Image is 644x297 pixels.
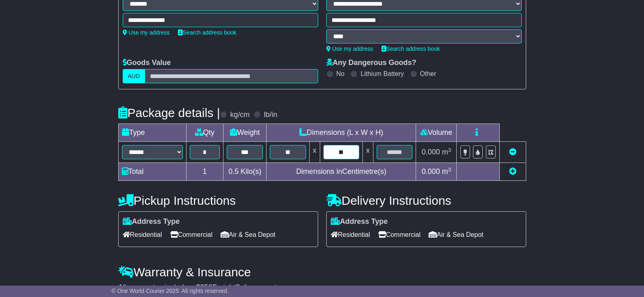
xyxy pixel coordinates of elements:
[111,288,229,294] span: © One World Courier 2025. All rights reserved.
[186,124,223,142] td: Qty
[429,228,484,241] span: Air & Sea Depot
[363,142,373,163] td: x
[326,46,373,52] a: Use my address
[442,167,451,176] span: m
[118,124,186,142] td: Type
[336,70,345,78] label: No
[118,163,186,181] td: Total
[416,124,457,142] td: Volume
[221,228,275,241] span: Air & Sea Depot
[118,194,318,207] h4: Pickup Instructions
[223,124,267,142] td: Weight
[228,167,239,176] span: 0.5
[331,217,388,226] label: Address Type
[309,142,320,163] td: x
[267,124,416,142] td: Dimensions (L x W x H)
[170,228,212,241] span: Commercial
[230,111,249,119] label: kg/cm
[326,194,526,207] h4: Delivery Instructions
[448,147,451,153] sup: 3
[178,29,236,36] a: Search address book
[422,148,440,156] span: 0.000
[123,29,170,36] a: Use my address
[360,70,404,78] label: Lithium Battery
[123,69,145,83] label: AUD
[382,46,440,52] a: Search address book
[267,163,416,181] td: Dimensions in Centimetre(s)
[422,167,440,176] span: 0.000
[118,283,526,292] div: All our quotes include a $ FreightSafe warranty.
[509,167,516,176] a: Add new item
[118,106,220,119] h4: Package details |
[420,70,436,78] label: Other
[123,228,162,241] span: Residential
[123,217,180,226] label: Address Type
[118,265,526,279] h4: Warranty & Insurance
[326,59,416,67] label: Any Dangerous Goods?
[223,163,267,181] td: Kilo(s)
[442,148,451,156] span: m
[378,228,421,241] span: Commercial
[509,148,516,156] a: Remove this item
[331,228,370,241] span: Residential
[186,163,223,181] td: 1
[123,59,171,67] label: Goods Value
[264,111,277,119] label: lb/in
[200,283,212,291] span: 250
[448,167,451,173] sup: 3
